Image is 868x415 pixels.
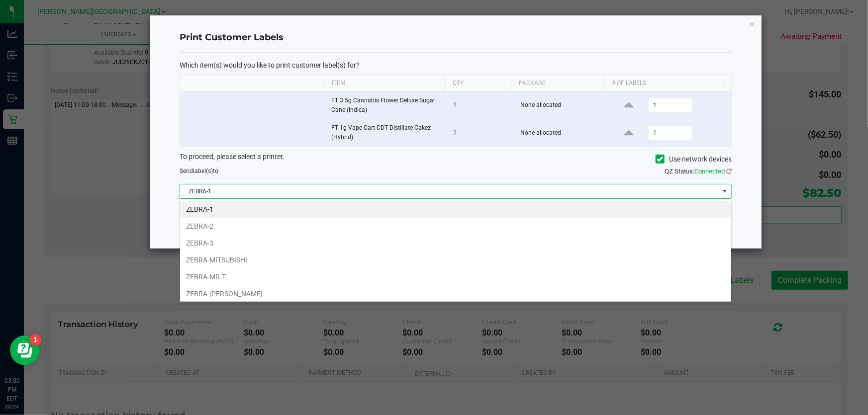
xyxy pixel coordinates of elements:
[324,75,445,92] th: Item
[172,152,739,166] div: To proceed, please select a printer.
[656,154,732,165] label: Use network devices
[180,201,731,218] li: ZEBRA-1
[325,92,448,119] td: FT 3.5g Cannabis Flower Deluxe Sugar Cane (Indica)
[325,119,448,146] td: FT 1g Vape Cart CDT Distillate Cakez (Hybrid)
[180,235,731,251] li: ZEBRA-3
[604,75,725,92] th: # of labels
[193,167,213,174] span: label(s)
[180,61,732,70] p: Which item(s) would you like to print customer label(s) for?
[10,335,40,365] iframe: Resource center
[180,251,731,268] li: ZEBRA-MITSUBISHI
[180,285,731,302] li: ZEBRA-[PERSON_NAME]
[29,334,41,346] iframe: Resource center unread badge
[447,119,514,146] td: 1
[180,268,731,285] li: ZEBRA-MR-T
[180,167,220,174] span: Send to:
[180,184,719,198] span: ZEBRA-1
[444,75,510,92] th: Qty
[511,75,604,92] th: Package
[180,218,731,235] li: ZEBRA-2
[665,167,732,175] span: QZ Status:
[514,119,609,146] td: None allocated
[694,167,725,175] span: Connected
[180,31,732,44] h4: Print Customer Labels
[514,92,609,119] td: None allocated
[447,92,514,119] td: 1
